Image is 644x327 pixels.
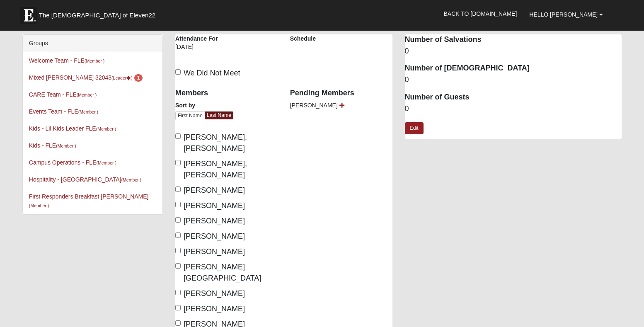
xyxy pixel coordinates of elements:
[175,34,218,43] label: Attendance For
[523,4,609,25] a: Hello [PERSON_NAME]
[175,101,195,109] label: Sort by
[175,263,181,269] input: [PERSON_NAME][GEOGRAPHIC_DATA]
[29,193,149,208] a: First Responders Breakfast [PERSON_NAME](Member )
[29,108,98,115] a: Events Team - FLE(Member )
[56,143,76,148] small: (Member )
[184,289,245,298] span: [PERSON_NAME]
[85,58,104,63] small: (Member )
[39,11,155,19] span: The [DEMOGRAPHIC_DATA] of Eleven22
[20,7,37,24] img: Eleven22 logo
[290,102,338,109] span: [PERSON_NAME]
[405,104,622,114] dd: 0
[16,3,182,24] a: The [DEMOGRAPHIC_DATA] of Eleven22
[29,91,97,98] a: CARE Team - FLE(Member )
[121,177,141,182] small: (Member )
[29,125,116,132] a: Kids - Lil Kids Leader FLE(Member )
[29,176,141,183] a: Hospitality - [GEOGRAPHIC_DATA](Member )
[184,160,247,179] span: [PERSON_NAME], [PERSON_NAME]
[111,75,133,80] small: (Leader )
[184,305,245,313] span: [PERSON_NAME]
[96,160,116,165] small: (Member )
[175,248,181,253] input: [PERSON_NAME]
[29,142,76,149] a: Kids - FLE(Member )
[339,102,344,109] a: Add Person to Group
[405,122,424,134] a: Edit
[96,126,116,131] small: (Member )
[405,92,622,103] dt: Number of Guests
[175,69,181,75] input: We Did Not Meet
[184,186,245,194] span: [PERSON_NAME]
[175,233,181,238] input: [PERSON_NAME]
[184,247,245,256] span: [PERSON_NAME]
[405,34,622,45] dt: Number of Salvations
[29,159,116,166] a: Campus Operations - FLE(Member )
[29,57,105,64] a: Welcome Team - FLE(Member )
[23,35,162,52] div: Groups
[175,133,181,139] input: [PERSON_NAME], [PERSON_NAME]
[175,160,181,165] input: [PERSON_NAME], [PERSON_NAME]
[175,111,205,120] a: First Name
[175,202,181,207] input: [PERSON_NAME]
[29,203,49,208] small: (Member )
[175,305,181,310] input: [PERSON_NAME]
[175,43,220,57] div: [DATE]
[184,263,261,282] span: [PERSON_NAME][GEOGRAPHIC_DATA]
[290,89,392,98] h4: Pending Members
[29,74,143,81] a: Mixed [PERSON_NAME] 32043(Leader) 1
[184,133,247,153] span: [PERSON_NAME], [PERSON_NAME]
[175,89,278,98] h4: Members
[175,290,181,295] input: [PERSON_NAME]
[175,187,181,192] input: [PERSON_NAME]
[134,74,143,82] span: number of pending members
[184,69,240,77] span: We Did Not Meet
[437,3,523,24] a: Back to [DOMAIN_NAME]
[175,217,181,223] input: [PERSON_NAME]
[205,111,233,119] a: Last Name
[184,217,245,225] span: [PERSON_NAME]
[529,11,598,18] span: Hello [PERSON_NAME]
[184,232,245,240] span: [PERSON_NAME]
[77,92,97,97] small: (Member )
[290,34,316,43] label: Schedule
[405,75,622,85] dd: 0
[405,63,622,74] dt: Number of [DEMOGRAPHIC_DATA]
[405,46,622,57] dd: 0
[184,201,245,210] span: [PERSON_NAME]
[78,109,98,114] small: (Member )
